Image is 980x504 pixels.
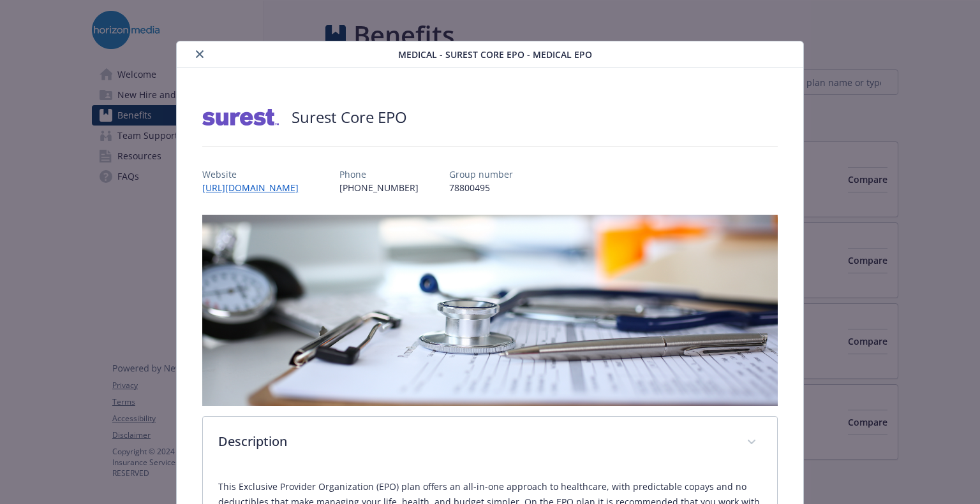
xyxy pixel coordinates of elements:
[449,181,513,194] p: 78800495
[203,417,776,469] div: Description
[218,432,731,451] p: Description
[449,168,513,181] p: Group number
[202,182,309,194] a: [URL][DOMAIN_NAME]
[202,215,777,406] img: banner
[292,106,407,128] h2: Surest Core EPO
[339,168,419,181] p: Phone
[202,98,279,136] img: Surest
[192,47,207,62] button: close
[202,168,309,181] p: Website
[339,181,419,194] p: [PHONE_NUMBER]
[398,48,592,61] span: Medical - Surest Core EPO - Medical EPO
